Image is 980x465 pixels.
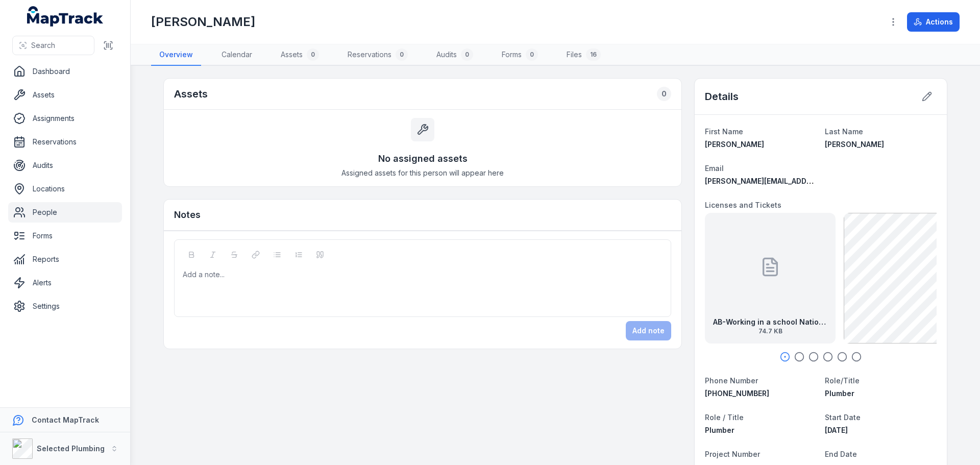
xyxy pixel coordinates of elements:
[461,48,473,61] div: 0
[8,132,122,152] a: Reservations
[705,177,887,185] span: [PERSON_NAME][EMAIL_ADDRESS][DOMAIN_NAME]
[151,14,255,30] h1: [PERSON_NAME]
[8,296,122,316] a: Settings
[825,140,884,149] span: [PERSON_NAME]
[825,389,854,398] span: Plumber
[339,44,416,66] a: Reservations0
[151,44,201,66] a: Overview
[8,155,122,176] a: Audits
[32,415,99,424] strong: Contact MapTrack
[825,426,848,434] span: [DATE]
[8,85,122,105] a: Assets
[825,376,860,385] span: Role/Title
[526,48,538,61] div: 0
[705,89,739,104] h2: Details
[8,226,122,246] a: Forms
[8,273,122,293] a: Alerts
[705,127,743,136] span: First Name
[657,87,671,101] div: 0
[825,450,857,458] span: End Date
[705,389,769,398] span: [PHONE_NUMBER]
[825,426,848,434] time: 2/17/2025, 12:00:00 AM
[8,249,122,270] a: Reports
[705,376,758,385] span: Phone Number
[174,208,201,222] h3: Notes
[8,202,122,223] a: People
[494,44,546,66] a: Forms0
[825,127,863,136] span: Last Name
[341,168,504,178] span: Assigned assets for this person will appear here
[907,12,960,32] button: Actions
[705,450,760,458] span: Project Number
[713,327,827,335] span: 74.7 KB
[37,444,105,453] strong: Selected Plumbing
[825,413,861,422] span: Start Date
[31,40,55,51] span: Search
[213,44,260,66] a: Calendar
[27,6,104,27] a: MapTrack
[378,152,468,166] h3: No assigned assets
[558,44,609,66] a: Files16
[12,36,94,55] button: Search
[8,108,122,129] a: Assignments
[713,317,827,327] strong: AB-Working in a school National Police Certificate exp [DATE]
[273,44,327,66] a: Assets0
[705,413,744,422] span: Role / Title
[428,44,481,66] a: Audits0
[8,179,122,199] a: Locations
[705,201,781,209] span: Licenses and Tickets
[174,87,208,101] h2: Assets
[8,61,122,82] a: Dashboard
[586,48,601,61] div: 16
[705,140,764,149] span: [PERSON_NAME]
[705,164,724,173] span: Email
[307,48,319,61] div: 0
[396,48,408,61] div: 0
[705,426,734,434] span: Plumber
[456,440,536,449] span: Person details updated!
